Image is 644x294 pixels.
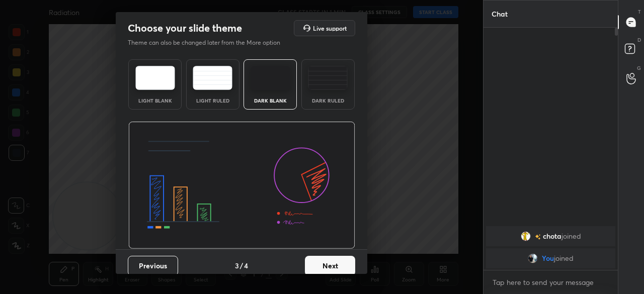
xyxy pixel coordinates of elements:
img: darkTheme.f0cc69e5.svg [251,66,290,90]
img: no-rating-badge.077c3623.svg [535,234,541,240]
span: chota [543,232,561,240]
img: darkRuledTheme.de295e13.svg [308,66,348,90]
span: joined [554,254,574,262]
button: Previous [128,256,178,276]
p: Theme can also be changed later from the More option [128,38,291,47]
div: grid [484,224,618,270]
img: lightRuledTheme.5fabf969.svg [193,66,232,90]
img: darkThemeBanner.d06ce4a2.svg [128,122,355,249]
h5: Live support [313,25,347,31]
div: Light Blank [135,98,175,103]
h2: Choose your slide theme [128,22,242,35]
img: lightTheme.e5ed3b09.svg [135,66,175,90]
p: T [638,8,641,16]
h4: / [240,260,243,271]
p: G [637,64,641,72]
h4: 4 [244,260,248,271]
div: Dark Ruled [308,98,348,103]
p: D [637,36,641,44]
img: fbc741841cb54ec4844ce43ffda78d4d.jpg [521,231,531,241]
div: Light Ruled [193,98,233,103]
span: You [542,254,554,262]
img: 1c77a709700e4161a58d8af47c821b1c.jpg [528,253,538,263]
h4: 3 [235,260,239,271]
button: Next [305,256,355,276]
span: joined [561,232,581,240]
p: Chat [484,1,516,27]
div: Dark Blank [250,98,290,103]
